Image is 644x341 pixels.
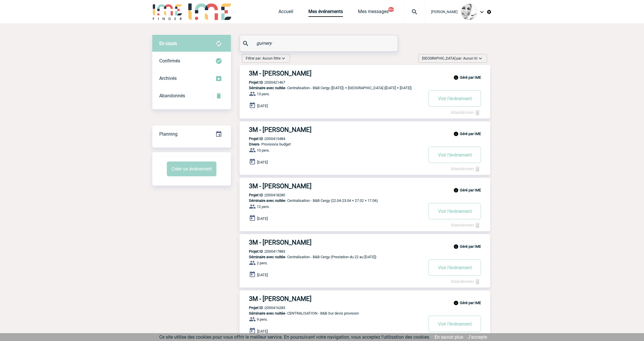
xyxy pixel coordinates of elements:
[428,259,481,276] button: Voir l'événement
[152,3,182,20] img: IME-Finder
[159,131,178,137] span: Planning
[453,75,459,80] img: info_black_24dp.svg
[240,311,423,315] p: - CENTRALISATION - B&B Sur devis provision
[453,300,459,306] img: info_black_24dp.svg
[159,58,180,64] span: Confirmés
[240,255,423,259] p: - Centralisation - B&B Cergy (Prestation du 22 au [DATE])
[159,93,185,98] span: Abandonnés
[388,7,394,12] button: 99+
[451,110,481,115] a: Abandonner
[257,329,268,333] span: [DATE]
[460,75,481,80] b: Géré par IME
[435,334,463,340] a: En savoir plus
[257,261,268,265] span: 2 pers.
[460,301,481,305] b: Géré par IME
[428,147,481,163] button: Voir l'événement
[257,317,268,322] span: 9 pers.
[240,137,285,141] p: 2000415484
[240,198,423,203] p: - Centralisation - B&B Cergy (22.04-23.04 + 27.02 + 17.06)
[453,244,459,249] img: info_black_24dp.svg
[477,55,483,61] img: baseline_expand_more_white_24dp-b.png
[152,125,231,142] a: Planning
[240,306,285,310] p: 2000416283
[428,316,481,332] button: Voir l'événement
[257,204,270,209] span: 12 pers.
[249,80,265,85] b: Projet ID :
[422,55,477,61] span: [GEOGRAPHIC_DATA] par :
[249,249,265,254] b: Projet ID :
[240,193,285,197] p: 2000418280
[428,90,481,107] button: Voir l'événement
[152,125,231,143] div: Retrouvez ici tous vos événements organisés par date et état d'avancement
[257,104,268,108] span: [DATE]
[281,55,286,61] img: baseline_expand_more_white_24dp-b.png
[249,198,285,203] span: Séminaire avec nuitée
[451,166,481,171] a: Abandonner
[240,70,490,77] a: 3M - [PERSON_NAME]
[249,306,265,310] b: Projet ID :
[240,249,285,254] p: 2000417883
[249,182,423,190] h3: 3M - [PERSON_NAME]
[461,4,477,20] img: 103013-0.jpeg
[358,9,389,17] a: Mes messages
[167,161,216,176] button: Créer un événement
[240,142,423,146] p: - Provisions budget
[257,148,270,152] span: 10 pers.
[249,86,285,90] span: Séminaire avec nuitée
[468,334,487,340] a: J'accepte
[249,239,423,246] h3: 3M - [PERSON_NAME]
[453,188,459,193] img: info_black_24dp.svg
[308,9,343,17] a: Mes événements
[451,279,481,284] a: Abandonner
[460,132,481,136] b: Géré par IME
[263,56,281,60] span: Aucun filtre
[278,9,293,17] a: Accueil
[428,203,481,219] button: Voir l'événement
[159,41,177,46] span: En cours
[249,255,285,259] span: Séminaire avec nuitée
[431,10,457,14] span: [PERSON_NAME]
[240,295,490,302] a: 3M - [PERSON_NAME]
[159,334,430,340] span: Ce site utilise des cookies pour vous offrir le meilleur service. En poursuivant votre navigation...
[460,244,481,249] b: Géré par IME
[257,92,270,96] span: 13 pers.
[249,311,285,315] span: Séminaire avec nuitée
[240,239,490,246] a: 3M - [PERSON_NAME]
[463,56,477,60] span: Aucun tri
[152,70,231,87] div: Retrouvez ici tous les événements que vous avez décidé d'archiver
[249,295,423,302] h3: 3M - [PERSON_NAME]
[249,142,259,146] span: Divers
[460,188,481,192] b: Géré par IME
[152,87,231,105] div: Retrouvez ici tous vos événements annulés
[249,70,423,77] h3: 3M - [PERSON_NAME]
[249,137,265,141] b: Projet ID :
[246,55,281,61] span: Filtrer par :
[257,273,268,277] span: [DATE]
[159,76,177,81] span: Archivés
[451,222,481,228] a: Abandonner
[152,35,231,52] div: Retrouvez ici tous vos évènements avant confirmation
[257,216,268,221] span: [DATE]
[453,131,459,137] img: info_black_24dp.svg
[257,160,268,164] span: [DATE]
[240,126,490,133] a: 3M - [PERSON_NAME]
[240,86,423,90] p: - Centralisation - B&B Cergy ([DATE]) + [GEOGRAPHIC_DATA] ([DATE] + [DATE])
[249,193,265,197] b: Projet ID :
[255,39,384,47] input: Rechercher un événement par son nom
[249,126,423,133] h3: 3M - [PERSON_NAME]
[240,182,490,190] a: 3M - [PERSON_NAME]
[240,80,285,85] p: 2000421467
